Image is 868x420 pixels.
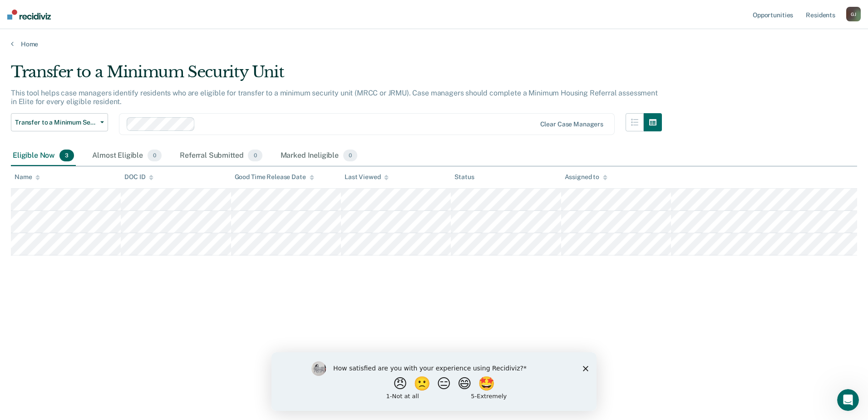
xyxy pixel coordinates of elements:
div: Referral Submitted0 [178,146,264,166]
span: Transfer to a Minimum Security Unit [15,119,97,126]
div: Transfer to a Minimum Security Unit [11,63,662,89]
div: DOC ID [124,173,153,181]
p: This tool helps case managers identify residents who are eligible for transfer to a minimum secur... [11,89,658,106]
div: Name [15,173,40,181]
button: GJ [846,7,861,21]
button: Transfer to a Minimum Security Unit [11,113,108,131]
span: 3 [59,150,74,161]
div: Status [454,173,474,181]
div: Eligible Now3 [11,146,76,166]
img: Recidiviz [7,10,51,20]
div: G J [846,7,861,21]
span: 0 [343,150,357,161]
iframe: Intercom live chat [837,389,859,411]
span: 0 [148,150,162,161]
iframe: Survey by Kim from Recidiviz [271,352,597,411]
div: Assigned to [565,173,607,181]
div: Almost Eligible0 [90,146,163,166]
div: Clear case managers [540,120,603,128]
span: 0 [248,150,262,161]
div: Last Viewed [345,173,389,181]
div: Good Time Release Date [235,173,314,181]
a: Home [11,40,857,48]
div: Marked Ineligible0 [279,146,360,166]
